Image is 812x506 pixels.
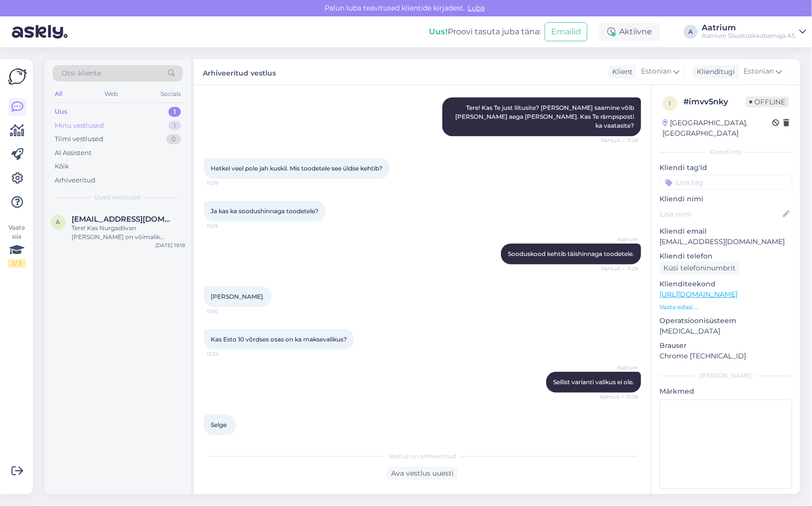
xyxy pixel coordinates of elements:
input: Lisa nimi [660,209,781,220]
div: Web [103,87,120,100]
div: # imvv5nky [683,96,745,108]
span: Tere! Kas Te just liitusite? [PERSON_NAME] saamine võib [PERSON_NAME] aega [PERSON_NAME]. Kas Te ... [455,104,636,129]
input: Lisa tag [659,175,792,190]
p: Kliendi email [659,226,792,237]
div: Küsi telefoninumbrit [659,261,739,275]
div: Proovi tasuta juba täna: [429,26,541,38]
p: Kliendi telefon [659,251,792,261]
span: Aatrium [601,364,638,371]
span: Nähtud ✓ 12:38 [600,393,638,401]
div: Tiimi vestlused [55,134,103,144]
div: [GEOGRAPHIC_DATA], [GEOGRAPHIC_DATA] [662,118,772,139]
div: Kliendi info [659,148,792,157]
div: Arhiveeritud [55,175,95,185]
span: Estonian [743,66,774,77]
span: Uued vestlused [95,193,141,202]
span: Sellist varianti valikus ei ole. [553,378,634,386]
p: [MEDICAL_DATA] [659,326,792,337]
div: Socials [159,87,183,100]
span: Hetkel veel pole jah kuskil. Mis toodetele see üldse kehtib? [211,165,383,172]
span: 11:29 [207,222,244,230]
div: 1 [168,121,181,131]
span: 11:29 [207,179,244,187]
div: Tere! Kas Nurgadiivan [PERSON_NAME] on võimalik internetist ka teist [PERSON_NAME] materjali tell... [72,224,185,242]
p: Kliendi nimi [659,194,792,204]
a: AatriumAatrium Sisustuskaubamaja AS [702,24,806,40]
div: 1 [168,107,181,117]
div: Klient [608,67,633,77]
div: 0 [166,134,181,144]
div: Aktiivne [599,23,660,41]
img: Askly Logo [8,67,27,86]
div: Klienditugi [693,67,735,77]
p: Chrome [TECHNICAL_ID] [659,351,792,361]
div: All [53,87,64,100]
span: Luba [465,3,487,12]
div: Minu vestlused [55,121,104,131]
div: Vaata siia [8,223,26,268]
span: 11:30 [207,308,244,315]
p: Operatsioonisüsteem [659,316,792,326]
span: Nähtud ✓ 11:29 [601,265,638,272]
div: 2 / 3 [8,259,26,268]
div: Ava vestlus uuesti [387,467,458,480]
a: [URL][DOMAIN_NAME] [659,290,737,299]
span: Vestlus on arhiveeritud [389,452,457,461]
div: A [684,25,698,39]
div: Uus [55,107,68,117]
span: [PERSON_NAME]. [211,293,264,300]
p: Brauser [659,340,792,351]
div: [DATE] 19:18 [156,242,185,249]
div: AI Assistent [55,148,91,158]
b: Uus! [429,27,448,36]
span: andryilusk@gmail.com [72,215,175,224]
span: Ja kas ka soodushinnaga toodetele? [211,207,319,215]
span: i [669,99,671,107]
span: Kas Esto 10 võrdses osas on ka maksevalikus? [211,336,347,343]
span: 12:38 [207,436,244,443]
span: Selge [211,421,227,428]
div: [PERSON_NAME] [659,371,792,380]
span: a [56,218,61,226]
div: Aatrium Sisustuskaubamaja AS [702,32,795,40]
span: Sooduskood kehtib täishinnaga toodetele. [508,250,634,257]
span: Nähtud ✓ 11:28 [601,137,638,144]
span: Otsi kliente [62,68,101,79]
p: Märkmed [659,386,792,397]
p: Kliendi tag'id [659,163,792,173]
span: 12:34 [207,350,244,358]
span: Aatrium [601,236,638,243]
span: Offline [745,96,789,107]
p: [EMAIL_ADDRESS][DOMAIN_NAME] [659,237,792,247]
p: Klienditeekond [659,279,792,289]
p: Vaata edasi ... [659,303,792,312]
label: Arhiveeritud vestlus [203,65,276,79]
div: Kõik [55,162,69,171]
span: Estonian [641,66,671,77]
button: Emailid [545,22,587,41]
div: Aatrium [702,24,795,32]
